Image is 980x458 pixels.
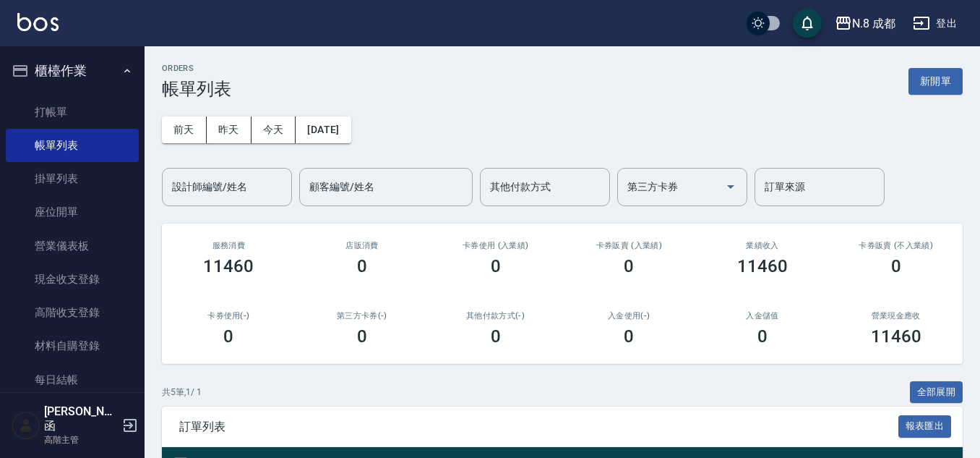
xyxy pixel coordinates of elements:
[846,311,945,321] h2: 營業現金應收
[713,241,812,250] h2: 業績收入
[6,162,139,195] a: 掛單列表
[6,263,139,296] a: 現金收支登錄
[719,175,742,198] button: Open
[624,326,634,347] h3: 0
[207,116,252,143] button: 昨天
[313,311,412,321] h2: 第三方卡券(-)
[179,420,898,434] span: 訂單列表
[203,256,254,276] h3: 11460
[12,411,40,440] img: Person
[737,256,788,276] h3: 11460
[793,9,822,38] button: save
[624,256,634,276] h3: 0
[313,241,412,250] h2: 店販消費
[446,311,545,321] h2: 其他付款方式(-)
[357,326,367,347] h3: 0
[6,229,139,263] a: 營業儀表板
[491,326,501,347] h3: 0
[6,52,139,90] button: 櫃檯作業
[907,10,963,37] button: 登出
[908,68,963,95] button: 新開單
[6,363,139,396] a: 每日結帳
[179,241,278,250] h3: 服務消費
[910,381,963,404] button: 全部展開
[6,195,139,229] a: 座位開單
[357,256,367,276] h3: 0
[852,14,895,33] div: N.8 成都
[757,326,768,347] h3: 0
[446,241,545,250] h2: 卡券使用 (入業績)
[223,326,233,347] h3: 0
[871,326,921,347] h3: 11460
[891,256,901,276] h3: 0
[296,116,351,143] button: [DATE]
[6,96,139,129] a: 打帳單
[162,116,207,143] button: 前天
[17,13,59,31] img: Logo
[846,241,945,250] h2: 卡券販賣 (不入業績)
[162,386,202,399] p: 共 5 筆, 1 / 1
[908,74,963,88] a: 新開單
[898,419,952,433] a: 報表匯出
[44,433,118,446] p: 高階主管
[6,296,139,329] a: 高階收支登錄
[44,404,118,433] h5: [PERSON_NAME]函
[580,241,679,250] h2: 卡券販賣 (入業績)
[580,311,679,321] h2: 入金使用(-)
[162,64,231,73] h2: ORDERS
[179,311,278,321] h2: 卡券使用(-)
[6,329,139,362] a: 材料自購登錄
[898,415,952,438] button: 報表匯出
[6,129,139,162] a: 帳單列表
[162,79,231,99] h3: 帳單列表
[252,116,296,143] button: 今天
[713,311,812,321] h2: 入金儲值
[829,9,901,38] button: N.8 成都
[491,256,501,276] h3: 0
